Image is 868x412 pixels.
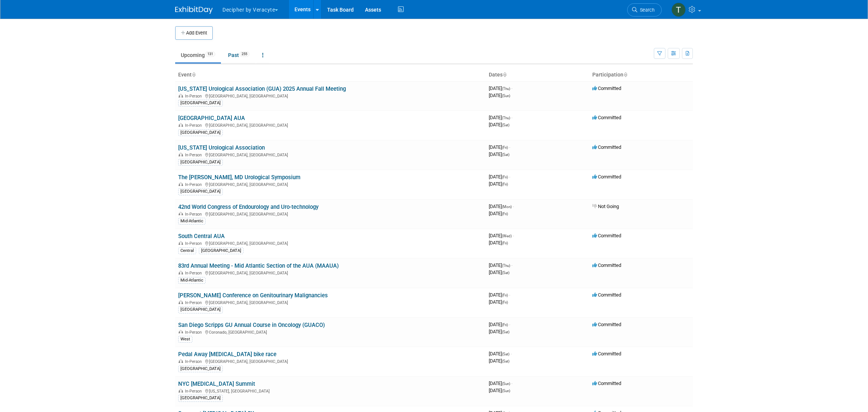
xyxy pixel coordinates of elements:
[502,293,508,297] span: (Fri)
[509,144,510,150] span: -
[502,382,510,386] span: (Sun)
[489,174,510,180] span: [DATE]
[185,153,204,157] span: In-Person
[489,381,512,386] span: [DATE]
[185,359,204,364] span: In-Person
[178,211,483,217] div: [GEOGRAPHIC_DATA], [GEOGRAPHIC_DATA]
[179,153,183,156] img: In-Person Event
[178,115,245,121] a: [GEOGRAPHIC_DATA] AUA
[513,233,514,238] span: -
[502,323,508,327] span: (Fri)
[222,48,255,62] a: Past255
[178,277,206,284] div: Mid-Atlantic
[502,300,508,304] span: (Fri)
[592,292,621,298] span: Committed
[502,175,508,179] span: (Fri)
[509,322,510,327] span: -
[489,211,508,216] span: [DATE]
[178,306,223,313] div: [GEOGRAPHIC_DATA]
[489,115,512,120] span: [DATE]
[179,182,183,186] img: In-Person Event
[178,85,346,92] a: [US_STATE] Urological Association (GUA) 2025 Annual Fall Meeting
[178,233,225,240] a: South Central AUA
[185,123,204,128] span: In-Person
[502,330,509,334] span: (Sat)
[486,69,589,81] th: Dates
[489,351,512,357] span: [DATE]
[671,3,686,17] img: Tony Alvarado
[179,241,183,245] img: In-Person Event
[502,264,510,268] span: (Thu)
[178,159,223,166] div: [GEOGRAPHIC_DATA]
[178,181,483,187] div: [GEOGRAPHIC_DATA], [GEOGRAPHIC_DATA]
[489,329,509,334] span: [DATE]
[185,94,204,99] span: In-Person
[503,72,506,78] a: Sort by Start Date
[179,271,183,274] img: In-Person Event
[178,144,265,151] a: [US_STATE] Urological Association
[178,366,223,372] div: [GEOGRAPHIC_DATA]
[637,7,655,13] span: Search
[489,292,510,298] span: [DATE]
[185,330,204,335] span: In-Person
[185,182,204,187] span: In-Person
[489,204,514,209] span: [DATE]
[592,262,621,268] span: Committed
[178,329,483,335] div: Coronado, [GEOGRAPHIC_DATA]
[489,122,509,127] span: [DATE]
[179,389,183,393] img: In-Person Event
[511,85,512,91] span: -
[623,72,627,78] a: Sort by Participation Type
[179,330,183,334] img: In-Person Event
[511,351,512,357] span: -
[502,352,509,356] span: (Sat)
[592,381,621,386] span: Committed
[489,299,508,305] span: [DATE]
[192,72,195,78] a: Sort by Event Name
[178,299,483,305] div: [GEOGRAPHIC_DATA], [GEOGRAPHIC_DATA]
[592,351,621,357] span: Committed
[178,247,196,254] div: Central
[502,234,512,238] span: (Wed)
[509,174,510,180] span: -
[179,359,183,363] img: In-Person Event
[175,6,213,14] img: ExhibitDay
[502,145,508,150] span: (Fri)
[185,389,204,394] span: In-Person
[502,241,508,245] span: (Fri)
[489,262,512,268] span: [DATE]
[589,69,693,81] th: Participation
[502,94,510,98] span: (Sun)
[511,381,512,386] span: -
[178,336,192,343] div: West
[502,116,510,120] span: (Thu)
[179,300,183,304] img: In-Person Event
[592,115,621,120] span: Committed
[502,212,508,216] span: (Fri)
[178,151,483,157] div: [GEOGRAPHIC_DATA], [GEOGRAPHIC_DATA]
[239,51,249,57] span: 255
[178,292,328,299] a: [PERSON_NAME] Conference on Genitourinary Malignancies
[178,351,276,358] a: Pedal Away [MEDICAL_DATA] bike race
[592,204,619,209] span: Not Going
[178,395,223,402] div: [GEOGRAPHIC_DATA]
[489,240,508,246] span: [DATE]
[502,153,509,157] span: (Sat)
[489,144,510,150] span: [DATE]
[178,129,223,136] div: [GEOGRAPHIC_DATA]
[178,388,483,394] div: [US_STATE], [GEOGRAPHIC_DATA]
[489,358,509,364] span: [DATE]
[175,48,221,62] a: Upcoming131
[205,51,215,57] span: 131
[175,26,213,40] button: Add Event
[489,93,510,98] span: [DATE]
[592,322,621,327] span: Committed
[502,205,512,209] span: (Mon)
[489,181,508,187] span: [DATE]
[178,174,300,181] a: The [PERSON_NAME], MD Urological Symposium
[178,204,318,210] a: 42nd World Congress of Endourology and Uro-technology
[178,122,483,128] div: [GEOGRAPHIC_DATA], [GEOGRAPHIC_DATA]
[489,85,512,91] span: [DATE]
[489,233,514,238] span: [DATE]
[511,262,512,268] span: -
